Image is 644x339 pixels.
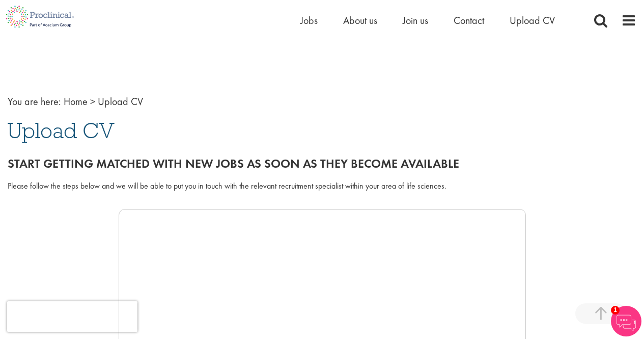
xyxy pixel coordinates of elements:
[454,14,484,27] a: Contact
[611,306,641,336] img: Chatbot
[90,95,95,108] span: >
[8,180,636,192] div: Please follow the steps below and we will be able to put you in touch with the relevant recruitme...
[343,14,377,27] a: About us
[8,117,115,144] span: Upload CV
[611,306,620,315] span: 1
[8,157,636,170] h2: Start getting matched with new jobs as soon as they become available
[98,95,143,108] span: Upload CV
[300,14,318,27] a: Jobs
[403,14,428,27] a: Join us
[8,95,61,108] span: You are here:
[7,301,137,332] iframe: reCAPTCHA
[510,14,555,27] a: Upload CV
[64,95,88,108] a: breadcrumb link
